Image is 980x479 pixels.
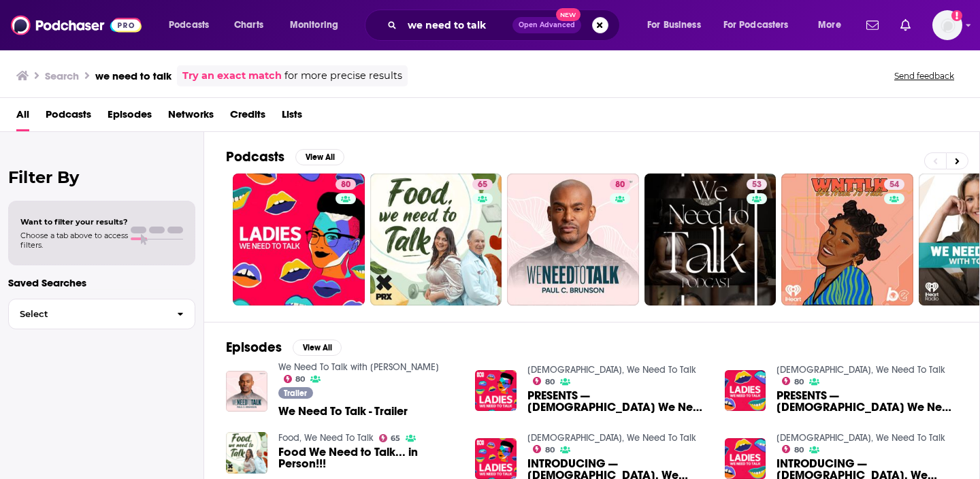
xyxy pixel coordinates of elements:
a: 54 [781,174,913,305]
span: Choose a tab above to access filters. [20,231,128,250]
span: 80 [794,447,804,453]
a: All [16,103,29,131]
span: 80 [545,447,555,453]
a: Show notifications dropdown [861,14,884,37]
a: Ladies, We Need To Talk [777,364,945,376]
span: 80 [341,178,350,192]
a: 65 [379,434,401,442]
a: Credits [230,103,265,131]
p: Saved Searches [8,276,195,289]
a: 80 [284,375,306,383]
a: PRESENTS — Ladies We Need to Talk the book [527,390,708,413]
span: 65 [478,178,487,192]
span: 54 [889,178,899,192]
span: 80 [615,178,625,192]
span: PRESENTS — [DEMOGRAPHIC_DATA] We Need to Talk the book [527,390,708,413]
span: for more precise results [284,68,402,84]
button: Show profile menu [932,10,962,40]
img: PRESENTS — Ladies We Need to Talk the book [475,370,517,412]
a: 80 [533,377,555,385]
h3: Search [45,69,79,82]
span: Want to filter your results? [20,217,128,227]
a: Lists [282,103,302,131]
span: For Podcasters [723,16,789,35]
span: Trailer [284,389,307,397]
a: PRESENTS — Ladies We Need to Talk the book [777,390,958,413]
a: EpisodesView All [226,339,342,356]
a: 80 [782,445,804,453]
span: 80 [794,379,804,385]
a: Food We Need to Talk... in Person!!! [278,446,459,469]
a: Episodes [108,103,152,131]
span: 53 [752,178,762,192]
a: 80 [533,445,555,453]
button: Send feedback [890,70,958,82]
div: Search podcasts, credits, & more... [378,10,633,41]
img: Podchaser - Follow, Share and Rate Podcasts [11,12,142,38]
h3: we need to talk [95,69,171,82]
span: PRESENTS — [DEMOGRAPHIC_DATA] We Need to Talk the book [777,390,958,413]
img: Food We Need to Talk... in Person!!! [226,432,267,474]
button: open menu [638,14,718,36]
span: Logged in as alignPR [932,10,962,40]
img: PRESENTS — Ladies We Need to Talk the book [725,370,766,412]
button: open menu [159,14,227,36]
a: Podcasts [46,103,91,131]
button: open menu [808,14,858,36]
a: We Need To Talk with Paul C. Brunson [278,361,439,373]
a: PodcastsView All [226,148,344,165]
a: 80 [336,179,356,190]
a: 80 [782,377,804,385]
a: 80 [507,174,639,305]
svg: Add a profile image [951,10,962,21]
span: New [556,8,581,21]
a: We Need To Talk - Trailer [278,406,408,417]
button: open menu [280,14,356,36]
a: 53 [644,174,777,305]
a: Ladies, We Need To Talk [777,432,945,444]
a: 80 [233,174,365,305]
span: 80 [295,376,305,382]
a: 80 [610,179,630,190]
span: Podcasts [169,16,209,35]
a: 65 [370,174,502,305]
span: Monitoring [290,16,338,35]
a: Networks [168,103,214,131]
a: Ladies, We Need To Talk [527,432,696,444]
a: Ladies, We Need To Talk [527,364,696,376]
img: We Need To Talk - Trailer [226,371,267,412]
span: Charts [234,16,263,35]
h2: Podcasts [226,148,284,165]
span: 65 [391,435,400,442]
a: 54 [884,179,904,190]
img: User Profile [932,10,962,40]
h2: Filter By [8,167,195,187]
a: Show notifications dropdown [895,14,916,37]
button: open menu [715,14,808,36]
span: More [818,16,841,35]
span: 80 [545,379,555,385]
input: Search podcasts, credits, & more... [402,14,512,36]
button: View All [295,149,344,165]
button: Select [8,299,195,329]
span: For Business [647,16,701,35]
button: Open AdvancedNew [512,17,581,33]
button: View All [293,340,342,356]
a: Food, We Need To Talk [278,432,374,444]
a: Charts [225,14,272,36]
a: Try an exact match [182,68,282,84]
h2: Episodes [226,339,282,356]
span: Select [9,310,166,318]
